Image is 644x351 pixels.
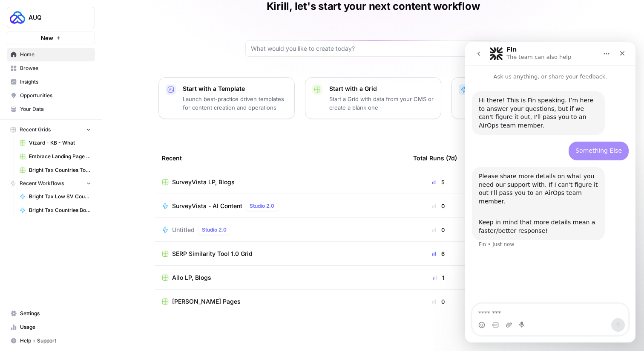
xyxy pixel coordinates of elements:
a: Bright Tax Countries Bottom Tier [16,203,95,217]
span: Vizard - KB - What [29,139,91,147]
span: Embrace Landing Page Grid [29,153,91,160]
span: SurveyVista LP, Blogs [172,178,235,186]
a: Bright Tax Countries Top Tier Grid [16,163,95,177]
a: Insights [7,75,95,89]
p: Start a Grid with data from your CMS or create a blank one [329,95,434,112]
a: SurveyVista - AI ContentStudio 2.0 [162,201,400,211]
a: Embrace Landing Page Grid [16,150,95,163]
span: AUQ [29,13,80,22]
a: [PERSON_NAME] Pages [162,297,400,306]
span: Studio 2.0 [202,226,227,234]
span: Bright Tax Countries Top Tier Grid [29,166,91,174]
span: Your Data [20,105,91,113]
a: UntitledStudio 2.0 [162,225,400,235]
a: Ailo LP, Blogs [162,273,400,282]
a: Browse [7,61,95,75]
a: Bright Tax Low SV Countries [16,190,95,203]
p: Start with a Grid [329,84,434,93]
button: Help + Support [7,334,95,348]
div: 0 [413,297,463,306]
div: 6 [413,249,463,258]
p: Start with a Template [183,84,287,93]
span: Opportunities [20,92,91,99]
div: 1 [413,273,463,282]
div: 0 [413,202,463,210]
img: AUQ Logo [10,10,25,25]
span: Browse [20,64,91,72]
span: Bright Tax Low SV Countries [29,193,91,200]
button: Workspace: AUQ [7,7,95,28]
span: [PERSON_NAME] Pages [172,297,241,306]
button: Recent Grids [7,123,95,136]
span: Recent Workflows [20,180,64,187]
input: What would you like to create today? [251,44,485,53]
a: SERP Similarity Tool 1.0 Grid [162,249,400,258]
a: Vizard - KB - What [16,136,95,150]
span: Bright Tax Countries Bottom Tier [29,206,91,214]
a: Home [7,48,95,61]
button: Start with a TemplateLaunch best-practice driven templates for content creation and operations [158,77,295,119]
a: Settings [7,307,95,320]
button: Recent Workflows [7,177,95,190]
a: Opportunities [7,89,95,102]
span: Settings [20,310,91,317]
span: SERP Similarity Tool 1.0 Grid [172,249,253,258]
div: 5 [413,178,463,186]
div: Recent [162,146,400,170]
span: Help + Support [20,337,91,345]
span: Studio 2.0 [250,202,274,210]
button: New [7,32,95,44]
button: Start with a GridStart a Grid with data from your CMS or create a blank one [305,77,441,119]
a: Your Data [7,102,95,116]
a: Usage [7,320,95,334]
button: Start with a WorkflowStart a Workflow that combines your data, LLMs and human review [451,77,588,119]
iframe: Intercom live chat [465,42,635,342]
span: Insights [20,78,91,86]
span: Usage [20,323,91,331]
a: SurveyVista LP, Blogs [162,178,400,186]
div: 0 [413,226,463,234]
span: SurveyVista - AI Content [172,202,242,210]
p: Launch best-practice driven templates for content creation and operations [183,95,287,112]
div: Total Runs (7d) [413,146,457,170]
span: Recent Grids [20,126,51,133]
span: Home [20,51,91,58]
span: Untitled [172,226,195,234]
span: Ailo LP, Blogs [172,273,211,282]
span: New [41,34,53,42]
